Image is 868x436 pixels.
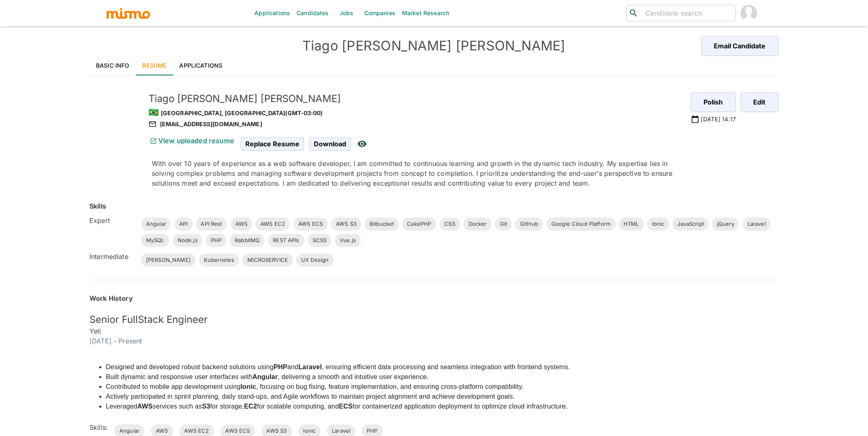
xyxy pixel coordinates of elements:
[89,92,139,141] img: bn407eozdtmzyc5f31cju8eljfqy
[464,220,492,228] span: Docker
[365,220,399,228] span: Bitbucket
[742,220,771,228] span: Laravel
[137,403,153,410] strong: AWS
[619,220,644,228] span: HTML
[89,293,779,303] h6: Work History
[173,236,203,245] span: Node.js
[89,336,779,346] h6: [DATE] - Present
[221,427,255,435] span: AWS ECS
[173,56,229,75] a: Applications
[230,236,265,245] span: RabbitMQ
[296,256,333,264] span: UX Design
[262,38,606,54] h4: Tiago [PERSON_NAME] [PERSON_NAME]
[106,362,570,372] li: Designed and developed robust backend solutions using and , ensuring efficient data processing an...
[89,422,108,432] h6: Skills:
[701,115,736,123] p: [DATE] 14:17
[89,326,779,336] h6: Yeti
[241,137,304,150] span: Replace Resume
[299,363,322,370] strong: Laravel
[741,92,779,112] button: Edit
[174,220,192,228] span: API
[206,236,226,245] span: PHP
[256,220,290,228] span: AWS EC2
[701,36,779,56] button: Email Candidate
[106,392,570,402] li: Actively participated in sprint planning, daily stand-ups, and Agile workflows to maintain projec...
[293,220,328,228] span: AWS ECS
[335,236,361,245] span: Vue.js
[362,427,382,435] span: PHP
[148,136,234,145] a: View uploaded resume
[268,236,304,245] span: REST APIs
[673,220,709,228] span: JavaScript
[136,56,173,75] a: Resume
[199,256,240,264] span: Kubernetes
[262,427,292,435] span: AWS S3
[309,140,351,147] a: Download
[89,216,135,225] h6: Expert
[141,220,171,228] span: Angular
[148,107,159,117] span: 🇧🇷
[106,7,151,19] img: logo
[299,427,321,435] span: Ionic
[402,220,436,228] span: CakePHP
[148,105,685,119] div: [GEOGRAPHIC_DATA], [GEOGRAPHIC_DATA] (GMT-03:00)
[141,236,169,245] span: MySQL
[244,403,257,410] strong: EC2
[309,137,351,150] span: Download
[339,403,352,410] strong: ECS
[274,363,287,370] strong: PHP
[327,427,355,435] span: Laravel
[495,220,512,228] span: Git
[240,383,256,390] strong: Ionic
[440,220,460,228] span: CSS
[151,427,173,435] span: AWS
[546,220,615,228] span: Google Cloud Platform
[308,236,332,245] span: SCSS
[196,220,227,228] span: API Rest
[89,56,136,75] a: Basic Info
[148,119,685,129] div: [EMAIL_ADDRESS][DOMAIN_NAME]
[741,5,757,21] img: Carmen Vilachá
[89,201,106,211] h6: Skills
[141,256,196,264] span: [PERSON_NAME]
[202,403,210,410] strong: S3
[691,92,736,112] button: Polish
[89,252,135,261] h6: Intermediate
[231,220,252,228] span: AWS
[712,220,739,228] span: jQuery
[106,372,570,382] li: Built dynamic and responsive user interfaces with , delivering a smooth and intuitive user experi...
[253,373,278,380] strong: Angular
[89,313,779,326] h5: Senior FullStack Engineer
[114,427,144,435] span: Angular
[515,220,543,228] span: GitHub
[180,427,214,435] span: AWS EC2
[152,159,685,188] p: With over 10 years of experience as a web software developer, I am committed to continuous learni...
[647,220,669,228] span: Ionic
[331,220,361,228] span: AWS S3
[242,256,293,264] span: MICROSERVICE
[148,92,685,105] h5: Tiago [PERSON_NAME] [PERSON_NAME]
[642,7,732,19] input: Candidate search
[106,402,570,411] li: Leveraged services such as for storage, for scalable computing, and for containerized application...
[106,382,570,392] li: Contributed to mobile app development using , focusing on bug fixing, feature implementation, and...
